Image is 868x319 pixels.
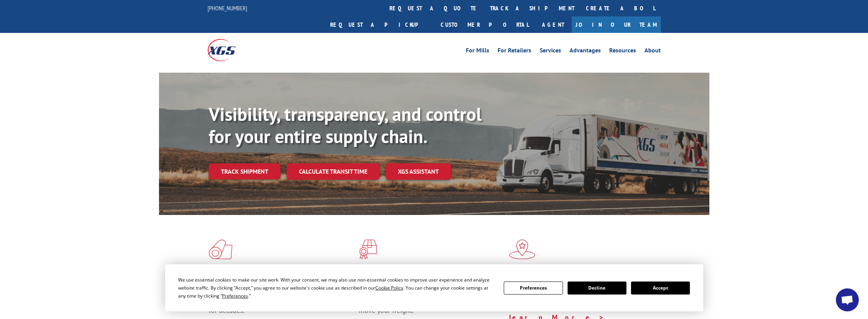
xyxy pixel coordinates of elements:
[178,276,495,300] div: We use essential cookies to make our site work. With your consent, we may also use non-essential ...
[644,47,661,56] a: About
[324,16,435,33] a: Request a pickup
[165,264,703,311] div: Cookie Consent Prompt
[568,282,626,295] button: Decline
[209,163,281,179] a: Track shipment
[836,288,859,311] div: Open chat
[609,47,636,56] a: Resources
[208,4,247,12] a: [PHONE_NUMBER]
[498,47,531,56] a: For Retailers
[509,239,535,259] img: xgs-icon-flagship-distribution-model-red
[209,102,482,148] b: Visibility, transparency, and control for your entire supply chain.
[209,288,353,315] span: As an industry carrier of choice, XGS has brought innovation and dedication to flooring logistics...
[534,16,572,33] a: Agent
[375,285,403,291] span: Cookie Policy
[540,47,561,56] a: Services
[569,47,601,56] a: Advantages
[504,282,563,295] button: Preferences
[435,16,534,33] a: Customer Portal
[209,239,232,259] img: xgs-icon-total-supply-chain-intelligence-red
[222,293,248,299] span: Preferences
[287,163,380,180] a: Calculate transit time
[466,47,489,56] a: For Mills
[631,282,690,295] button: Accept
[386,163,451,180] a: XGS ASSISTANT
[572,16,661,33] a: Join Our Team
[359,239,377,259] img: xgs-icon-focused-on-flooring-red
